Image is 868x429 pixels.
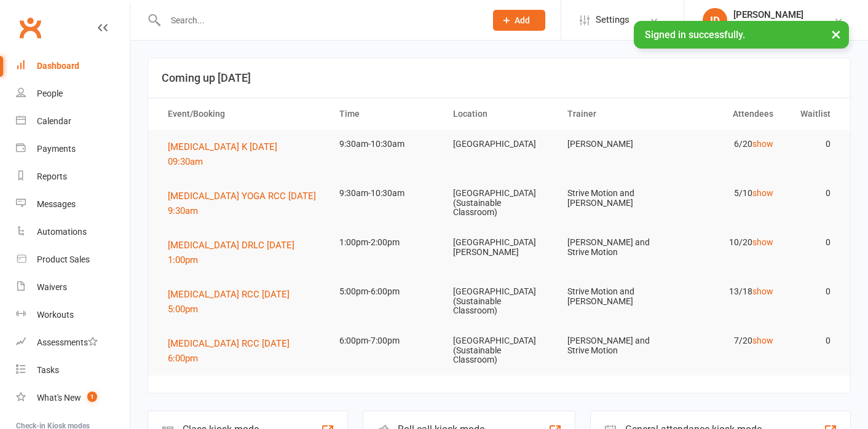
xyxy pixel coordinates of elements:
div: Messages [37,199,76,209]
td: 5:00pm-6:00pm [328,277,443,306]
td: Strive Motion and [PERSON_NAME] [556,179,671,218]
th: Event/Booking [157,98,328,130]
th: Waitlist [784,98,842,130]
a: Clubworx [15,12,45,43]
td: 10/20 [670,228,784,257]
a: show [752,188,773,198]
th: Trainer [556,98,671,130]
button: [MEDICAL_DATA] DRLC [DATE] 1:00pm [168,238,317,267]
button: [MEDICAL_DATA] RCC [DATE] 5:00pm [168,287,317,317]
td: 0 [784,228,842,257]
span: 1 [87,392,97,402]
td: 9:30am-10:30am [328,179,443,208]
button: Add [493,10,545,31]
a: Reports [16,163,130,191]
a: show [752,336,773,345]
div: People [37,89,63,98]
span: [MEDICAL_DATA] YOGA RCC [DATE] 9:30am [168,191,316,216]
button: [MEDICAL_DATA] YOGA RCC [DATE] 9:30am [168,189,317,218]
button: [MEDICAL_DATA] K [DATE] 09:30am [168,140,317,169]
span: [MEDICAL_DATA] RCC [DATE] 5:00pm [168,289,290,315]
td: 6:00pm-7:00pm [328,326,443,355]
a: Assessments [16,329,130,356]
th: Attendees [670,98,784,130]
td: [PERSON_NAME] and Strive Motion [556,228,671,267]
a: Automations [16,218,130,246]
td: [GEOGRAPHIC_DATA] [442,130,556,159]
td: 0 [784,130,842,159]
td: [GEOGRAPHIC_DATA] (Sustainable Classroom) [442,277,556,325]
td: [GEOGRAPHIC_DATA] (Sustainable Classroom) [442,179,556,227]
div: [PERSON_NAME] [733,9,803,20]
td: 5/10 [670,179,784,208]
div: What's New [37,393,81,403]
div: Assessments [37,337,98,347]
td: 0 [784,326,842,355]
span: [MEDICAL_DATA] DRLC [DATE] 1:00pm [168,240,294,266]
div: Reports [37,171,67,181]
div: Automations [37,227,87,237]
a: Waivers [16,274,130,301]
div: Payments [37,144,76,154]
th: Time [328,98,443,130]
td: 0 [784,277,842,306]
div: Waivers [37,282,67,292]
input: Search... [162,12,477,29]
a: Dashboard [16,52,130,80]
a: Product Sales [16,246,130,274]
a: Messages [16,191,130,218]
div: Dashboard [37,61,79,71]
td: [GEOGRAPHIC_DATA][PERSON_NAME] [442,228,556,267]
td: 13/18 [670,277,784,306]
td: 7/20 [670,326,784,355]
td: [GEOGRAPHIC_DATA] (Sustainable Classroom) [442,326,556,374]
span: Settings [596,6,629,34]
span: [MEDICAL_DATA] K [DATE] 09:30am [168,141,277,167]
span: [MEDICAL_DATA] RCC [DATE] 6:00pm [168,338,290,364]
a: What's New1 [16,384,130,412]
a: People [16,80,130,108]
div: Calendar [37,116,71,126]
td: [PERSON_NAME] and Strive Motion [556,326,671,365]
a: Workouts [16,301,130,329]
a: Calendar [16,108,130,135]
h3: Coming up [DATE] [162,72,837,84]
div: Product Sales [37,254,90,264]
button: × [825,21,847,47]
td: 9:30am-10:30am [328,130,443,159]
div: Strive Motion [733,20,803,31]
a: show [752,286,773,296]
a: Tasks [16,356,130,384]
td: 1:00pm-2:00pm [328,228,443,257]
th: Location [442,98,556,130]
button: [MEDICAL_DATA] RCC [DATE] 6:00pm [168,336,317,366]
a: show [752,139,773,149]
div: Tasks [37,365,59,375]
div: Workouts [37,310,74,320]
a: Payments [16,135,130,163]
td: [PERSON_NAME] [556,130,671,159]
span: Signed in successfully. [645,29,745,41]
td: 0 [784,179,842,208]
td: 6/20 [670,130,784,159]
div: ID [703,8,727,33]
td: Strive Motion and [PERSON_NAME] [556,277,671,316]
a: show [752,237,773,247]
span: Add [515,15,530,25]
